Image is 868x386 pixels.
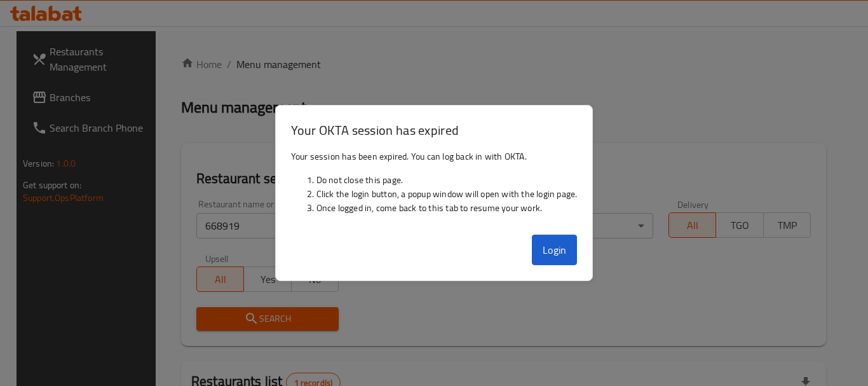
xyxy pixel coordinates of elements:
li: Click the login button, a popup window will open with the login page. [316,187,578,201]
div: Your session has been expired. You can log back in with OKTA. [276,144,593,230]
li: Do not close this page. [316,173,578,187]
li: Once logged in, come back to this tab to resume your work. [316,201,578,215]
h3: Your OKTA session has expired [291,121,578,139]
button: Login [532,235,578,265]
